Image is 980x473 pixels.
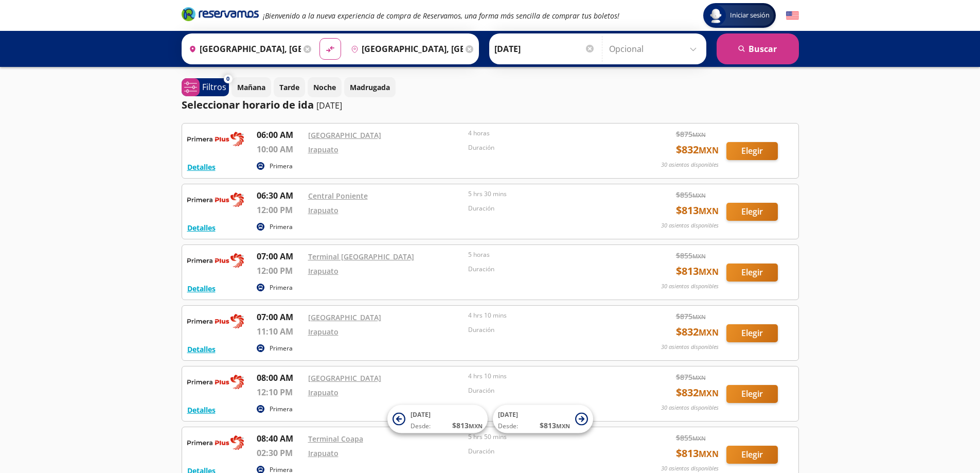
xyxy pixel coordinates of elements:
a: Brand Logo [182,6,259,25]
button: Madrugada [344,77,396,97]
small: MXN [699,266,719,277]
a: [GEOGRAPHIC_DATA] [308,373,381,383]
p: Primera [270,283,293,292]
p: 12:10 PM [257,386,303,398]
p: 30 asientos disponibles [661,161,719,169]
p: 30 asientos disponibles [661,221,719,230]
button: Elegir [726,203,778,221]
small: MXN [699,327,719,338]
span: $ 813 [676,264,719,279]
small: MXN [469,422,483,430]
p: 12:00 PM [257,204,303,216]
p: Madrugada [350,82,390,93]
span: $ 832 [676,385,719,400]
p: 30 asientos disponibles [661,282,719,291]
span: $ 832 [676,142,719,157]
em: ¡Bienvenido a la nueva experiencia de compra de Reservamos, una forma más sencilla de comprar tus... [263,11,619,21]
a: Irapuato [308,205,338,215]
span: $ 832 [676,324,719,340]
img: RESERVAMOS [187,129,244,149]
small: MXN [699,448,719,460]
button: Detalles [187,283,216,294]
p: 11:10 AM [257,325,303,338]
span: Desde: [411,422,431,431]
p: Duración [468,386,623,395]
small: MXN [699,205,719,217]
button: Detalles [187,222,216,233]
button: English [786,9,799,22]
p: Seleccionar horario de ida [182,97,314,113]
a: Irapuato [308,448,338,458]
small: MXN [699,145,719,156]
p: Duración [468,265,623,274]
button: [DATE]Desde:$813MXN [387,405,488,433]
p: Primera [270,222,293,232]
span: Iniciar sesión [726,10,774,21]
span: $ 813 [676,446,719,461]
span: $ 813 [540,420,570,431]
p: 5 horas [468,250,623,259]
span: $ 813 [452,420,483,431]
button: Noche [308,77,342,97]
p: 5 hrs 50 mins [468,432,623,442]
img: RESERVAMOS [187,250,244,271]
img: RESERVAMOS [187,432,244,453]
p: 08:40 AM [257,432,303,445]
button: Tarde [274,77,305,97]
button: Elegir [726,446,778,464]
img: RESERVAMOS [187,189,244,210]
p: 4 horas [468,129,623,138]
p: Duración [468,143,623,152]
a: Central Poniente [308,191,368,201]
p: 02:30 PM [257,447,303,459]
span: [DATE] [498,410,518,419]
small: MXN [692,434,706,442]
a: Irapuato [308,266,338,276]
p: 07:00 AM [257,250,303,262]
p: Primera [270,344,293,353]
button: [DATE]Desde:$813MXN [493,405,593,433]
p: 30 asientos disponibles [661,404,719,412]
button: Buscar [717,33,799,64]
input: Opcional [609,36,701,62]
p: 08:00 AM [257,372,303,384]
p: Duración [468,447,623,456]
p: Noche [313,82,336,93]
span: $ 875 [676,372,706,382]
small: MXN [692,252,706,260]
button: Detalles [187,344,216,355]
button: Detalles [187,162,216,172]
p: Primera [270,405,293,414]
small: MXN [692,313,706,321]
small: MXN [692,374,706,381]
p: 4 hrs 10 mins [468,311,623,320]
span: $ 855 [676,189,706,200]
a: [GEOGRAPHIC_DATA] [308,312,381,322]
input: Buscar Origen [185,36,301,62]
a: Irapuato [308,145,338,154]
a: Terminal Coapa [308,434,363,444]
p: 4 hrs 10 mins [468,372,623,381]
p: 5 hrs 30 mins [468,189,623,199]
p: Filtros [202,81,226,93]
button: Detalles [187,405,216,415]
p: Primera [270,162,293,171]
span: $ 855 [676,250,706,261]
p: 30 asientos disponibles [661,464,719,473]
span: $ 855 [676,432,706,443]
p: Duración [468,325,623,335]
small: MXN [692,191,706,199]
input: Buscar Destino [347,36,463,62]
p: Duración [468,204,623,213]
span: [DATE] [411,410,431,419]
p: [DATE] [316,99,342,112]
a: Irapuato [308,388,338,397]
span: $ 875 [676,129,706,139]
img: RESERVAMOS [187,311,244,331]
img: RESERVAMOS [187,372,244,392]
p: 06:00 AM [257,129,303,141]
small: MXN [556,422,570,430]
i: Brand Logo [182,6,259,22]
button: 0Filtros [182,78,229,96]
button: Elegir [726,324,778,342]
